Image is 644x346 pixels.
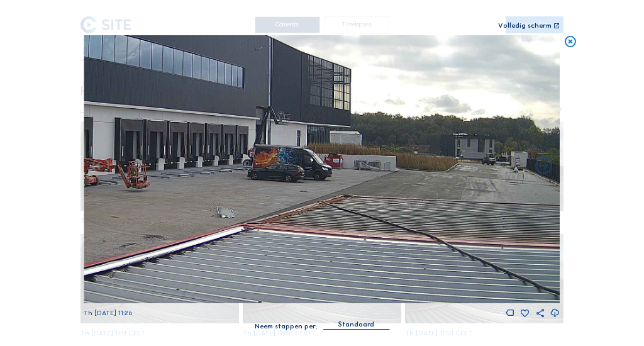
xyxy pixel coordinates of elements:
[323,319,389,329] div: Standaard
[533,156,553,176] i: Back
[91,156,111,176] i: Forward
[498,23,552,30] div: Volledig scherm
[255,323,317,330] div: Neem stappen per:
[84,309,133,317] span: Th [DATE] 11:26
[338,319,374,330] div: Standaard
[84,35,560,303] img: Image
